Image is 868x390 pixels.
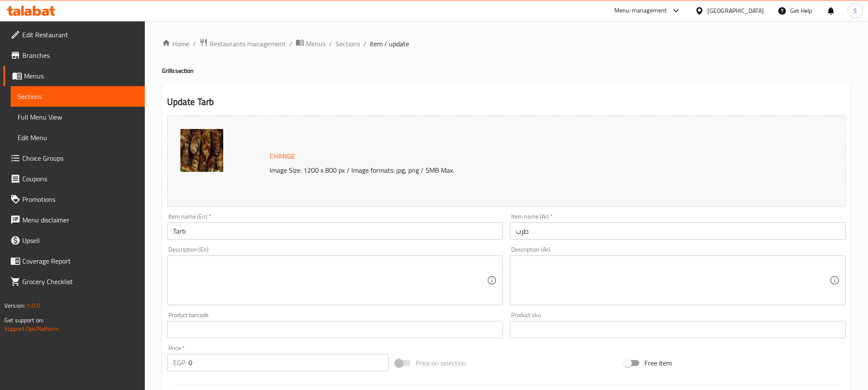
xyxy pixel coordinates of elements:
span: Menu disclaimer [22,215,138,225]
span: Upsell [22,235,138,246]
a: Edit Menu [11,127,145,148]
span: Grocery Checklist [22,276,138,287]
a: Sections [335,39,360,49]
a: Menus [296,38,326,49]
h2: Update Tarb [167,96,846,108]
span: Sections [18,91,138,102]
a: Sections [11,86,145,107]
span: Branches [22,50,138,60]
a: Full Menu View [11,107,145,127]
a: Home [162,39,189,49]
a: Restaurants management [199,38,286,49]
li: / [193,39,196,49]
h4: Grills section [162,66,851,75]
span: Restaurants management [210,39,286,49]
span: item / update [370,39,409,49]
input: Please enter price [189,354,389,371]
p: Image Size: 1200 x 800 px / Image formats: jpg, png / 5MB Max. [266,165,755,175]
span: Menus [24,71,138,81]
div: [GEOGRAPHIC_DATA] [707,6,764,15]
span: Edit Restaurant [22,30,138,40]
span: Promotions [22,194,138,204]
li: / [363,39,366,49]
a: Support.OpsPlatform [4,323,59,334]
a: Menus [3,66,145,86]
nav: breadcrumb [162,38,851,49]
span: Coupons [22,174,138,184]
span: Change [269,150,295,162]
input: Enter name En [167,222,503,240]
span: 1.0.0 [27,300,40,311]
a: Menu disclaimer [3,210,145,230]
a: Coupons [3,168,145,189]
span: Coverage Report [22,256,138,266]
span: Get support on: [4,315,44,326]
a: Coverage Report [3,251,145,271]
span: Full Menu View [18,112,138,122]
p: EGP [173,357,185,368]
div: Menu-management [614,6,667,16]
span: Choice Groups [22,153,138,163]
a: Promotions [3,189,145,210]
input: Please enter product sku [510,321,846,338]
span: Version: [4,300,25,311]
a: Branches [3,45,145,66]
a: Edit Restaurant [3,24,145,45]
li: / [329,39,332,49]
span: Menus [306,39,326,49]
span: Price on selection [416,358,466,368]
input: Please enter product barcode [167,321,503,338]
input: Enter name Ar [510,222,846,240]
button: Change [266,147,299,165]
a: Upsell [3,230,145,251]
img: %D8%B7%D8%B1%D8%A8jpgcrdownload638889840335433879.jpg [180,129,223,172]
a: Grocery Checklist [3,271,145,292]
li: / [289,39,292,49]
span: Edit Menu [18,132,138,143]
a: Choice Groups [3,148,145,168]
span: S [853,6,857,15]
span: Free item [644,358,672,368]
